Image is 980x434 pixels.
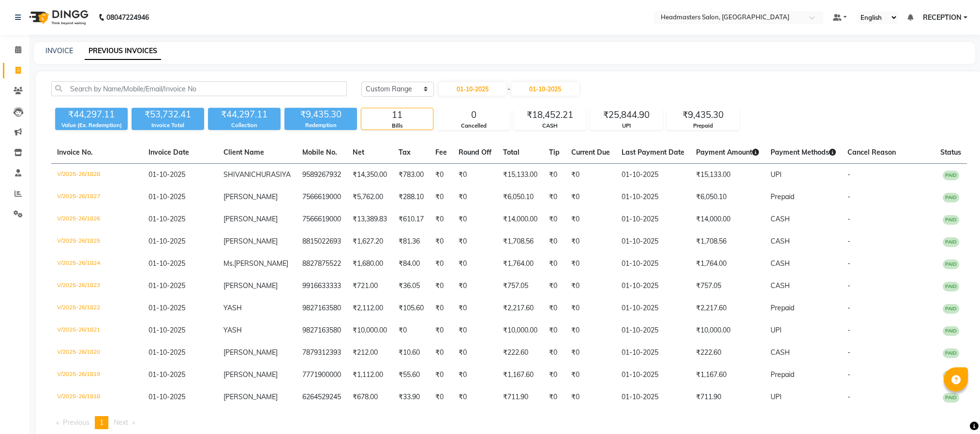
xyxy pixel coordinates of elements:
[565,386,616,408] td: ₹0
[347,208,393,231] td: ₹13,389.83
[284,108,357,121] div: ₹9,435.30
[771,304,794,312] span: Prepaid
[771,148,836,157] span: Payment Methods
[591,122,662,130] div: UPI
[622,148,684,157] span: Last Payment Date
[453,208,497,231] td: ₹0
[439,82,506,96] input: Start Date
[943,393,959,403] span: PAID
[438,108,509,122] div: 0
[497,186,543,208] td: ₹6,050.10
[148,192,185,201] span: 01-10-2025
[51,275,143,297] td: V/2025-26/1823
[543,342,565,364] td: ₹0
[690,275,765,297] td: ₹757.05
[690,297,765,319] td: ₹2,217.60
[223,237,278,246] span: [PERSON_NAME]
[497,297,543,319] td: ₹2,217.60
[453,297,497,319] td: ₹0
[347,164,393,187] td: ₹14,350.00
[399,148,411,157] span: Tax
[132,121,204,130] div: Invoice Total
[148,392,185,401] span: 01-10-2025
[51,208,143,231] td: V/2025-26/1826
[148,215,185,223] span: 01-10-2025
[616,253,690,275] td: 01-10-2025
[616,342,690,364] td: 01-10-2025
[543,386,565,408] td: ₹0
[393,364,430,386] td: ₹55.60
[943,348,959,358] span: PAID
[616,364,690,386] td: 01-10-2025
[223,192,278,201] span: [PERSON_NAME]
[106,4,149,31] b: 08047224946
[430,231,453,253] td: ₹0
[939,395,970,424] iframe: chat widget
[565,364,616,386] td: ₹0
[943,326,959,336] span: PAID
[51,386,143,408] td: V/2025-26/1818
[497,364,543,386] td: ₹1,167.60
[453,275,497,297] td: ₹0
[85,43,161,60] a: PREVIOUS INVOICES
[430,208,453,231] td: ₹0
[616,186,690,208] td: 01-10-2025
[347,386,393,408] td: ₹678.00
[565,342,616,364] td: ₹0
[393,297,430,319] td: ₹105.60
[234,259,288,268] span: [PERSON_NAME]
[393,386,430,408] td: ₹33.90
[943,193,959,203] span: PAID
[940,148,961,157] span: Status
[690,319,765,342] td: ₹10,000.00
[148,326,185,334] span: 01-10-2025
[497,386,543,408] td: ₹711.90
[771,259,790,268] span: CASH
[148,148,189,157] span: Invoice Date
[847,192,850,201] span: -
[51,164,143,187] td: V/2025-26/1828
[393,253,430,275] td: ₹84.00
[847,215,850,223] span: -
[497,208,543,231] td: ₹14,000.00
[55,108,128,121] div: ₹44,297.11
[223,281,278,290] span: [PERSON_NAME]
[667,108,739,122] div: ₹9,435.30
[616,297,690,319] td: 01-10-2025
[565,164,616,187] td: ₹0
[393,275,430,297] td: ₹36.05
[847,348,850,357] span: -
[565,275,616,297] td: ₹0
[591,108,662,122] div: ₹25,844.90
[453,386,497,408] td: ₹0
[514,108,586,122] div: ₹18,452.21
[297,364,347,386] td: 7771900000
[284,121,357,130] div: Redemption
[690,231,765,253] td: ₹1,708.56
[347,275,393,297] td: ₹721.00
[497,275,543,297] td: ₹757.05
[297,208,347,231] td: 7566619000
[771,392,782,401] span: UPI
[847,370,850,379] span: -
[347,364,393,386] td: ₹1,112.00
[543,275,565,297] td: ₹0
[297,386,347,408] td: 6264529245
[771,170,782,179] span: UPI
[347,253,393,275] td: ₹1,680.00
[51,416,967,429] nav: Pagination
[771,326,782,334] span: UPI
[148,348,185,357] span: 01-10-2025
[453,231,497,253] td: ₹0
[114,418,128,427] span: Next
[148,304,185,312] span: 01-10-2025
[616,208,690,231] td: 01-10-2025
[393,208,430,231] td: ₹610.17
[57,148,93,157] span: Invoice No.
[393,231,430,253] td: ₹81.36
[497,319,543,342] td: ₹10,000.00
[543,186,565,208] td: ₹0
[616,386,690,408] td: 01-10-2025
[302,148,337,157] span: Mobile No.
[51,342,143,364] td: V/2025-26/1820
